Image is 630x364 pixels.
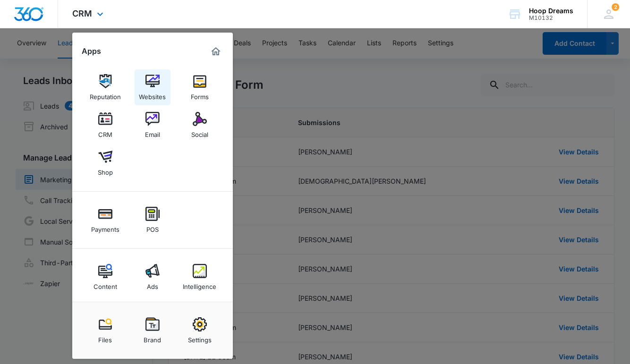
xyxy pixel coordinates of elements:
[87,202,123,238] a: Payments
[612,3,619,11] span: 2
[82,47,101,56] h2: Apps
[135,69,170,105] a: Websites
[87,69,123,105] a: Reputation
[182,259,218,295] a: Intelligence
[529,15,573,21] div: account id
[182,69,218,105] a: Forms
[146,221,159,233] div: POS
[208,44,223,59] a: Marketing 360® Dashboard
[98,331,112,344] div: Files
[135,202,170,238] a: POS
[183,278,216,290] div: Intelligence
[94,278,117,290] div: Content
[139,88,166,101] div: Websites
[135,313,170,348] a: Brand
[144,331,161,344] div: Brand
[135,259,170,295] a: Ads
[72,8,92,18] span: CRM
[612,3,619,11] div: notifications count
[191,88,209,101] div: Forms
[182,107,218,143] a: Social
[87,259,123,295] a: Content
[145,126,160,138] div: Email
[191,126,208,138] div: Social
[87,107,123,143] a: CRM
[87,145,123,181] a: Shop
[188,331,212,344] div: Settings
[182,313,218,348] a: Settings
[90,88,121,101] div: Reputation
[529,7,573,15] div: account name
[147,278,158,290] div: Ads
[98,164,113,176] div: Shop
[135,107,170,143] a: Email
[98,126,112,138] div: CRM
[87,313,123,348] a: Files
[91,221,119,233] div: Payments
